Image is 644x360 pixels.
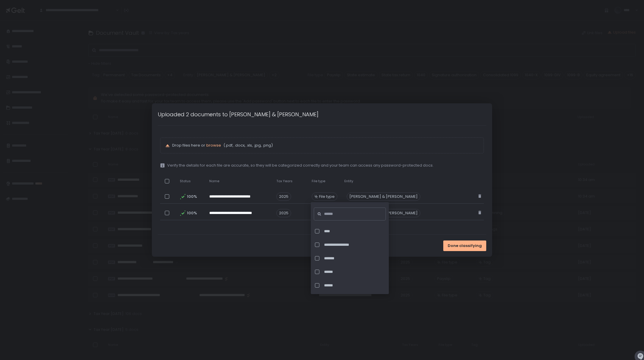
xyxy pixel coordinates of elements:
span: File type [312,179,325,183]
h1: Uploaded 2 documents to [PERSON_NAME] & [PERSON_NAME] [158,110,318,118]
span: 100% [187,210,196,216]
span: Verify the details for each file are accurate, so they will be categorized correctly and your tea... [167,163,434,168]
span: (.pdf, .docx, .xls, .jpg, .png) [222,143,273,148]
button: browse [206,143,221,148]
span: File type [319,194,335,199]
span: Name [209,179,219,183]
span: 2025 [276,193,291,201]
span: Entity [344,179,353,183]
span: 100% [187,194,196,199]
div: [PERSON_NAME] & [PERSON_NAME] [347,193,420,201]
button: Done classifying [443,240,486,251]
span: 2025 [276,209,291,217]
span: Done classifying [448,243,482,248]
span: Tax Years [276,179,293,183]
span: Status [180,179,191,183]
p: Drop files here or [172,143,479,148]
